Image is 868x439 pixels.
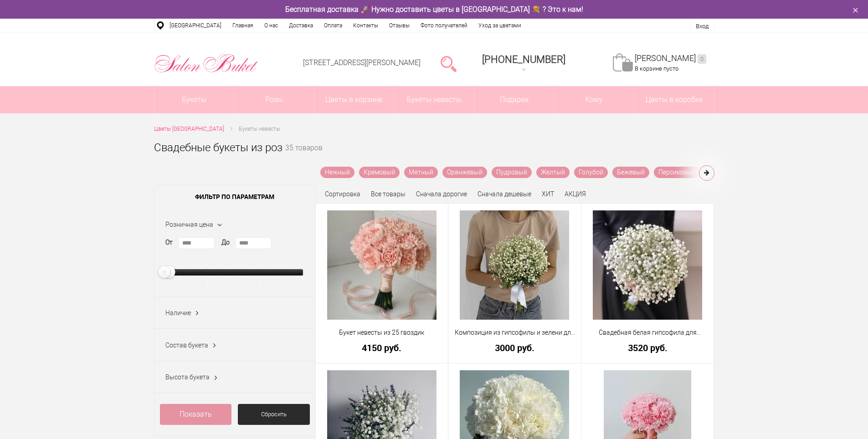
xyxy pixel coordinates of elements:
[565,190,586,198] a: АКЦИЯ
[238,404,310,425] a: Сбросить
[147,5,721,14] div: Бесплатная доставка 🚀 Нужно доставить цветы в [GEOGRAPHIC_DATA] 💐 ? Это к нам!
[634,86,714,113] a: Цветы в коробке
[221,238,230,247] label: До
[478,190,531,198] a: Сначала дешевые
[654,167,700,178] a: Персиковый
[612,167,649,178] a: Бежевый
[234,86,314,113] a: Розы
[536,167,570,178] a: Желтый
[348,19,384,32] a: Контакты
[698,54,706,64] ins: 0
[587,343,708,352] a: 3520 руб.
[154,86,234,113] a: Букеты
[473,19,527,32] a: Уход за цветами
[454,343,575,352] a: 3000 руб.
[359,167,400,178] a: Кремовый
[314,86,394,113] a: Цветы в корзине
[635,53,706,64] a: [PERSON_NAME]
[320,167,354,178] a: Нежный
[442,167,487,178] a: Оранжевый
[154,139,282,156] h1: Свадебные букеты из роз
[416,190,467,198] a: Сначала дорогие
[318,19,348,32] a: Оплата
[554,86,634,113] span: Кому
[593,210,702,320] img: Свадебная белая гипсофила для невесты
[154,124,224,134] a: Цветы [GEOGRAPHIC_DATA]
[371,190,406,198] a: Все товары
[285,145,323,167] small: 35 товаров
[327,210,437,320] img: Букет невесты из 25 гвоздик
[154,51,258,75] img: Цветы Нижний Новгород
[165,309,191,316] span: Наличие
[154,185,315,208] span: Фильтр по параметрам
[492,167,532,178] a: Пудровый
[415,19,473,32] a: Фото получателей
[239,126,280,132] span: Букеты невесты
[165,373,210,381] span: Высота букета
[165,342,208,349] span: Состав букета
[165,238,173,247] label: От
[259,19,283,32] a: О нас
[477,51,571,77] a: [PHONE_NUMBER]
[696,23,709,30] a: Вход
[384,19,415,32] a: Отзывы
[322,343,442,352] a: 4150 руб.
[160,404,232,425] a: Показать
[154,126,224,132] span: Цветы [GEOGRAPHIC_DATA]
[542,190,554,198] a: ХИТ
[482,54,565,65] div: [PHONE_NUMBER]
[303,58,421,67] a: [STREET_ADDRESS][PERSON_NAME]
[164,19,227,32] a: [GEOGRAPHIC_DATA]
[404,167,438,178] a: Мятный
[322,328,442,337] a: Букет невесты из 25 гвоздик
[283,19,318,32] a: Доставка
[635,65,678,72] span: В корзине пусто
[325,190,360,198] span: Сортировка
[165,221,213,228] span: Розничная цена
[460,210,569,320] img: Композиция из гипсофилы и зелени для невесты
[227,19,259,32] a: Главная
[587,328,708,337] a: Свадебная белая гипсофила для невесты
[454,328,575,337] a: Композиция из гипсофилы и зелени для невесты
[394,86,474,113] a: Букеты невесты
[574,167,608,178] a: Голубой
[474,86,554,113] a: Подарки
